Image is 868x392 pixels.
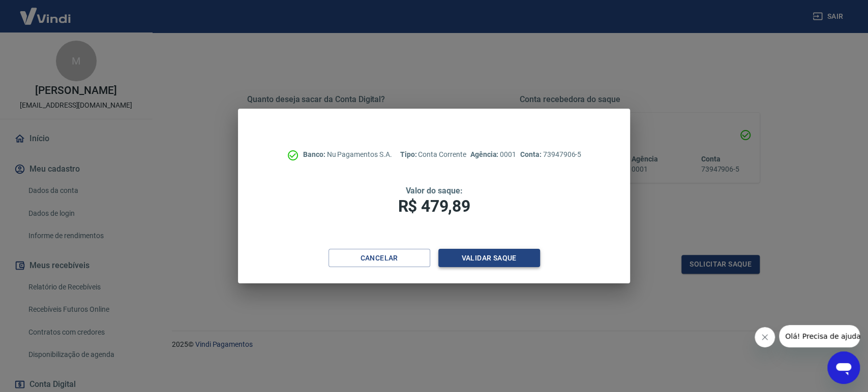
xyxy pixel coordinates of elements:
[827,351,860,384] iframe: Botão para abrir a janela de mensagens
[470,149,516,160] p: 0001
[470,150,500,158] span: Agência:
[405,186,462,195] span: Valor do saque:
[400,150,418,158] span: Tipo:
[6,7,85,15] span: Olá! Precisa de ajuda?
[398,197,470,216] span: R$ 479,89
[779,325,860,347] iframe: Mensagem da empresa
[520,149,581,160] p: 73947906-5
[303,150,327,158] span: Banco:
[303,149,392,160] p: Nu Pagamentos S.A.
[400,149,466,160] p: Conta Corrente
[755,327,775,347] iframe: Fechar mensagem
[328,249,430,268] button: Cancelar
[520,150,543,158] span: Conta:
[438,249,540,268] button: Validar saque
